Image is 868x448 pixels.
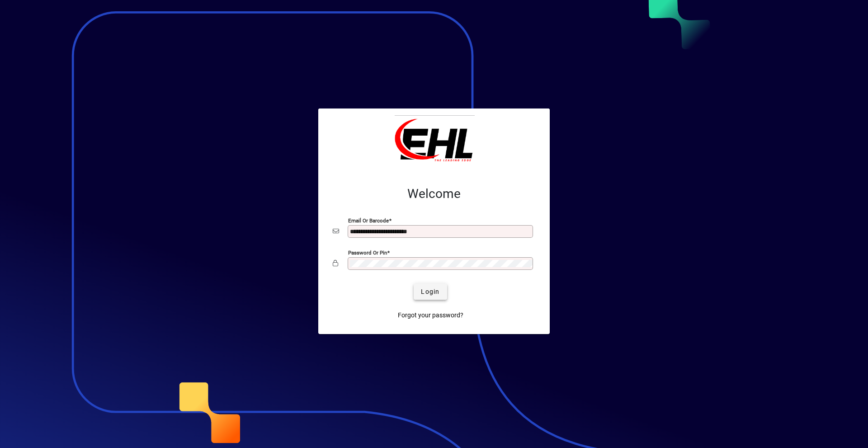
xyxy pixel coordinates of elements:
span: Login [421,287,439,297]
a: Forgot your password? [394,307,467,323]
mat-label: Email or Barcode [348,217,389,224]
mat-label: Password or Pin [348,250,387,256]
h2: Welcome [333,186,535,202]
span: Forgot your password? [398,311,463,320]
button: Login [414,283,447,300]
